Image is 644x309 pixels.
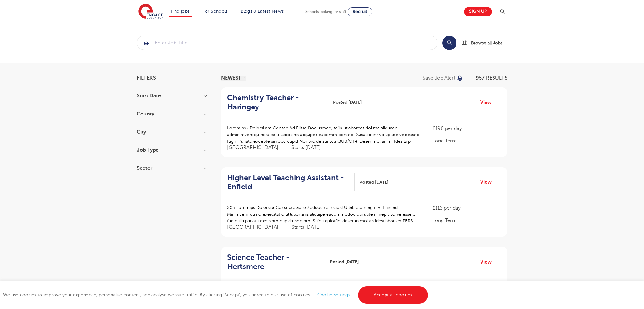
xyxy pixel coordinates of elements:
[442,36,456,50] button: Search
[137,111,207,116] h3: County
[480,258,496,266] a: View
[137,148,207,153] h3: Job Type
[3,293,430,297] span: We use cookies to improve your experience, personalise content, and analyse website traffic. By c...
[464,7,492,16] a: Sign up
[227,173,355,192] a: Higher Level Teaching Assistant - Enfield
[305,10,346,14] span: Schools looking for staff
[333,99,362,106] span: Posted [DATE]
[353,9,367,14] span: Recruit
[432,125,501,132] p: £190 per day
[227,253,325,271] a: Science Teacher - Hertsmere
[241,9,284,14] a: Blogs & Latest News
[137,76,156,81] span: Filters
[462,39,507,47] a: Browse all Jobs
[358,286,428,304] a: Accept all cookies
[291,224,321,231] p: Starts [DATE]
[227,144,285,151] span: [GEOGRAPHIC_DATA]
[480,98,496,107] a: View
[423,76,455,81] p: Save job alert
[171,9,190,14] a: Find jobs
[137,36,437,50] div: Submit
[348,7,372,16] a: Recruit
[476,75,507,81] span: 957 RESULTS
[137,166,207,171] h3: Sector
[330,259,359,265] span: Posted [DATE]
[480,178,496,186] a: View
[432,204,501,212] p: £115 per day
[137,93,207,98] h3: Start Date
[227,204,420,224] p: 505 Loremips Dolorsita Consecte adi e Seddoe te Incidid Utlab etd magn: Al Enimad Minimveni, qu’n...
[137,129,207,135] h3: City
[227,224,285,231] span: [GEOGRAPHIC_DATA]
[227,253,320,271] h2: Science Teacher - Hertsmere
[227,93,328,112] a: Chemistry Teacher - Haringey
[227,173,350,192] h2: Higher Level Teaching Assistant - Enfield
[227,125,420,145] p: Loremipsu Dolorsi am Consec Ad Elitse Doeiusmod, te’in utlaboreet dol ma aliquaen adminimveni qu ...
[423,76,463,81] button: Save job alert
[471,39,502,47] span: Browse all Jobs
[137,36,437,50] input: Submit
[432,217,501,224] p: Long Term
[317,293,350,297] a: Cookie settings
[291,144,321,151] p: Starts [DATE]
[202,9,227,14] a: For Schools
[138,4,163,20] img: Engage Education
[360,179,388,186] span: Posted [DATE]
[432,137,501,145] p: Long Term
[227,93,323,112] h2: Chemistry Teacher - Haringey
